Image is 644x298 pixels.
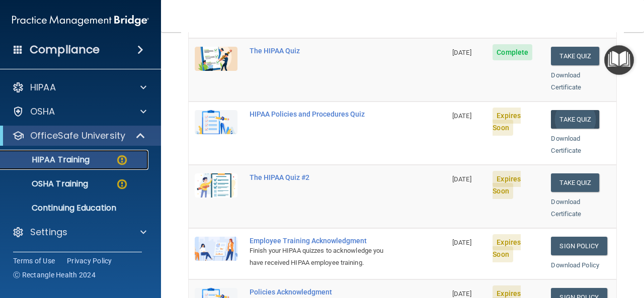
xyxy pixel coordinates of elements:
[13,256,55,266] a: Terms of Use
[7,179,88,189] p: OSHA Training
[12,106,146,118] a: OSHA
[452,239,471,246] span: [DATE]
[551,198,581,218] a: Download Certificate
[551,135,581,154] a: Download Certificate
[12,130,146,142] a: OfficeSafe University
[30,81,56,93] p: HIPAA
[12,226,146,238] a: Settings
[13,270,96,280] span: Ⓒ Rectangle Health 2024
[12,11,149,31] img: PMB logo
[67,256,112,266] a: Privacy Policy
[250,288,396,296] div: Policies Acknowledgment
[452,290,471,297] span: [DATE]
[30,106,55,118] p: OSHA
[604,45,634,75] button: Open Resource Center
[30,130,125,142] p: OfficeSafe University
[493,44,532,60] span: Complete
[551,237,607,255] a: Sign Policy
[551,47,599,65] button: Take Quiz
[551,173,599,192] button: Take Quiz
[551,261,599,269] a: Download Policy
[452,49,471,56] span: [DATE]
[551,71,581,91] a: Download Certificate
[12,81,146,93] a: HIPAA
[250,47,396,55] div: The HIPAA Quiz
[452,175,471,183] span: [DATE]
[7,203,144,213] p: Continuing Education
[30,226,67,238] p: Settings
[116,154,128,166] img: warning-circle.0cc9ac19.png
[250,245,396,269] div: Finish your HIPAA quizzes to acknowledge you have received HIPAA employee training.
[30,43,100,57] h4: Compliance
[250,110,396,118] div: HIPAA Policies and Procedures Quiz
[551,110,599,129] button: Take Quiz
[493,171,521,199] span: Expires Soon
[594,229,632,267] iframe: Drift Widget Chat Controller
[493,234,521,262] span: Expires Soon
[116,178,128,190] img: warning-circle.0cc9ac19.png
[493,108,521,136] span: Expires Soon
[7,155,90,165] p: HIPAA Training
[250,173,396,181] div: The HIPAA Quiz #2
[250,237,396,245] div: Employee Training Acknowledgment
[452,112,471,120] span: [DATE]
